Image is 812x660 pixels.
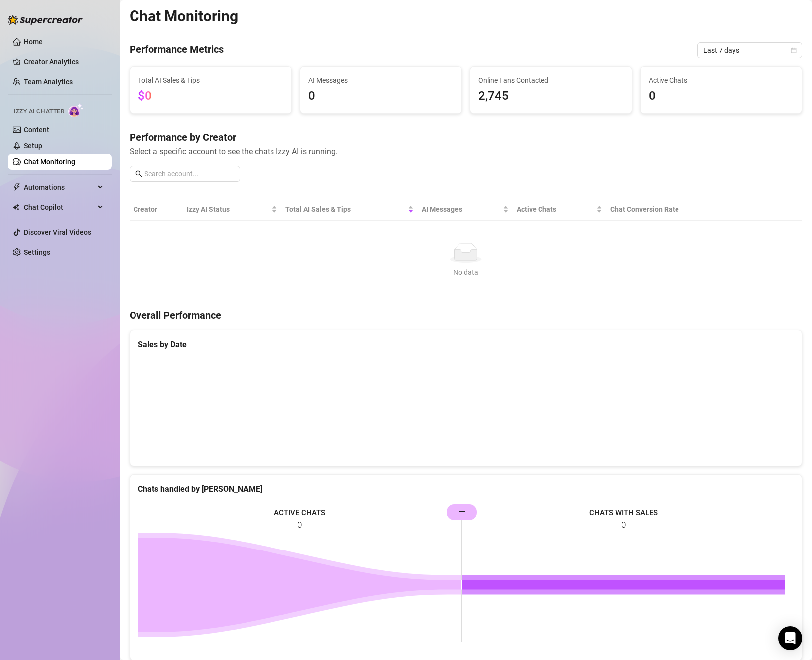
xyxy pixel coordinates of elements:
[308,75,454,86] span: AI Messages
[606,198,735,221] th: Chat Conversion Rate
[144,168,234,179] input: Search account...
[24,199,95,215] span: Chat Copilot
[418,198,513,221] th: AI Messages
[138,75,283,86] span: Total AI Sales & Tips
[649,87,794,106] span: 0
[24,248,50,256] a: Settings
[137,267,794,278] div: No data
[138,338,794,351] div: Sales by Date
[649,75,794,86] span: Active Chats
[24,38,43,46] a: Home
[308,87,454,106] span: 0
[130,308,802,322] h4: Overall Performance
[138,483,794,495] div: Chats handled by [PERSON_NAME]
[183,198,281,221] th: Izzy AI Status
[478,75,624,86] span: Online Fans Contacted
[130,198,183,221] th: Creator
[14,107,64,116] span: Izzy AI Chatter
[513,198,606,221] th: Active Chats
[13,204,19,211] img: Chat Copilot
[187,204,270,215] span: Izzy AI Status
[130,130,802,144] h4: Performance by Creator
[24,228,91,236] a: Discover Viral Videos
[24,126,49,134] a: Content
[422,204,501,215] span: AI Messages
[285,204,406,215] span: Total AI Sales & Tips
[138,89,152,103] span: $0
[778,626,802,650] div: Open Intercom Messenger
[24,78,73,86] a: Team Analytics
[13,183,21,191] span: thunderbolt
[8,15,83,25] img: logo-BBDzfeDw.svg
[24,142,42,150] a: Setup
[68,103,84,117] img: AI Chatter
[517,204,594,215] span: Active Chats
[24,158,75,166] a: Chat Monitoring
[791,47,797,53] span: calendar
[130,7,238,26] h2: Chat Monitoring
[135,170,142,177] span: search
[281,198,418,221] th: Total AI Sales & Tips
[24,54,104,70] a: Creator Analytics
[703,43,796,58] span: Last 7 days
[130,145,802,158] span: Select a specific account to see the chats Izzy AI is running.
[478,87,624,106] span: 2,745
[24,179,95,195] span: Automations
[130,42,224,58] h4: Performance Metrics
